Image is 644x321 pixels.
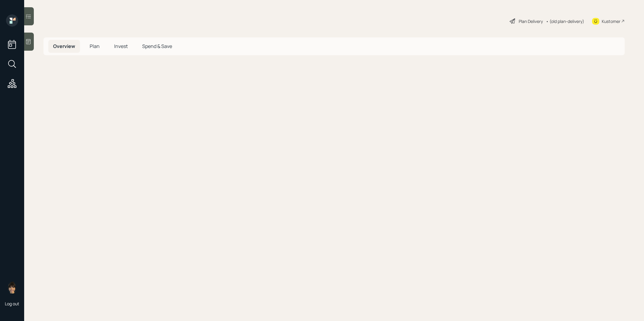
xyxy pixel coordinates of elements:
[5,301,19,307] div: Log out
[142,43,172,49] span: Spend & Save
[602,18,620,24] div: Kustomer
[6,281,18,294] img: treva-nostdahl-headshot.png
[53,43,75,49] span: Overview
[546,18,584,24] div: • (old plan-delivery)
[90,43,100,49] span: Plan
[114,43,128,49] span: Invest
[519,18,543,24] div: Plan Delivery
